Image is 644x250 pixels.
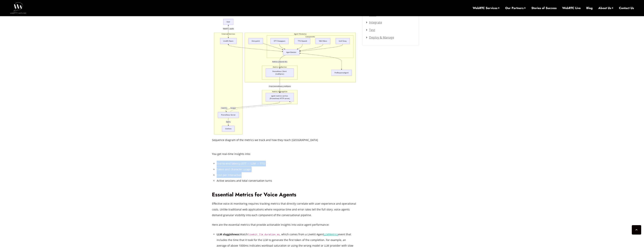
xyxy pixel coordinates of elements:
[212,137,357,143] figcaption: Sequence diagram of the metrics we track and how they reach [GEOGRAPHIC_DATA]
[212,151,357,157] p: You get real-time insights into:
[212,191,357,198] h2: Essential Metrics for Voice Agents
[10,2,26,14] img: WebRTC.ventures
[217,161,357,166] li: End-to-end latency (STT → LLM → TTS)
[619,6,634,10] a: Contact Us
[531,6,557,10] a: Stories of Success
[217,178,357,184] li: Active sessions and total conversation turns
[324,232,338,236] a: LLMMetrics
[248,233,280,236] code: livekit_llm_duration_ms
[505,6,526,10] a: Our Partners
[366,28,375,32] a: Test
[217,172,357,178] li: Cost per interaction
[212,201,357,218] p: Effective voice AI monitoring requires tracking metrics that directly correlate with user experie...
[366,20,382,24] a: Integrate
[212,222,357,228] p: Here are the essential metrics that provide actionable insights into voice agent performance:
[598,6,613,10] a: About Us
[562,6,581,10] a: WebRTC Live
[586,6,593,10] a: Blog
[217,167,357,172] li: Token and character usage
[366,35,394,40] a: Deploy & Manage
[473,6,500,10] a: WebRTC Services
[217,232,240,236] strong: LLM sluggishness:
[366,13,376,17] a: Build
